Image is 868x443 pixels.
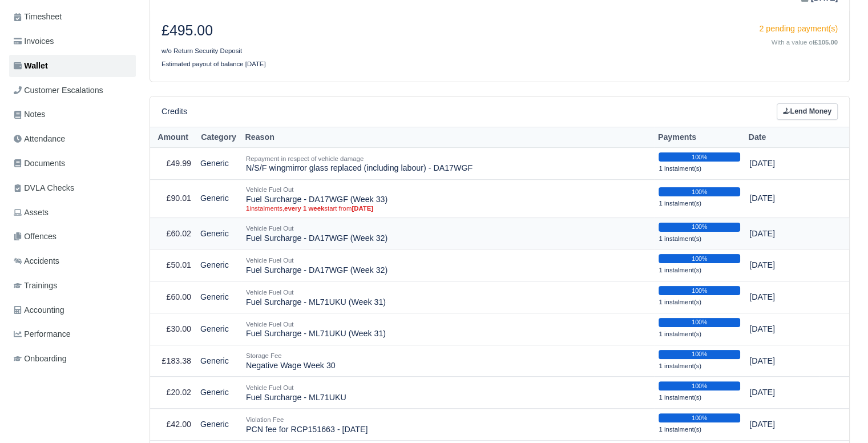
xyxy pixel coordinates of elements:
[246,186,293,193] small: Vehicle Fuel Out
[745,218,819,249] td: [DATE]
[659,363,701,369] small: 1 instalment(s)
[196,127,241,148] th: Category
[659,299,701,305] small: 1 instalment(s)
[659,254,740,263] div: 100%
[150,148,196,180] td: £49.99
[150,377,196,409] td: £20.02
[9,225,136,248] a: Offences
[150,249,196,281] td: £50.01
[14,352,67,365] span: Onboarding
[241,249,654,281] td: Fuel Surcharge - DA17WGF (Week 32)
[9,103,136,126] a: Notes
[9,55,136,77] a: Wallet
[9,250,136,272] a: Accidents
[814,39,838,46] strong: £105.00
[241,345,654,377] td: Negative Wage Week 30
[241,313,654,345] td: Fuel Surcharge - ML71UKU (Week 31)
[659,318,740,327] div: 100%
[14,10,62,23] span: Timesheet
[196,409,241,441] td: Generic
[659,200,701,207] small: 1 instalment(s)
[9,348,136,370] a: Onboarding
[241,409,654,441] td: PCN fee for RCP151663 - [DATE]
[14,255,59,268] span: Accidents
[150,281,196,313] td: £60.00
[241,148,654,180] td: N/S/F wingmirror glass replaced (including labour) - DA17WGF
[659,187,740,196] div: 100%
[196,218,241,249] td: Generic
[150,127,196,148] th: Amount
[745,281,819,313] td: [DATE]
[659,413,740,422] div: 100%
[745,313,819,345] td: [DATE]
[241,218,654,249] td: Fuel Surcharge - DA17WGF (Week 32)
[14,157,65,170] span: Documents
[246,225,293,232] small: Vehicle Fuel Out
[241,377,654,409] td: Fuel Surcharge - ML71UKU
[246,384,293,391] small: Vehicle Fuel Out
[150,409,196,441] td: £42.00
[654,127,745,148] th: Payments
[659,381,740,390] div: 100%
[659,350,740,359] div: 100%
[241,281,654,313] td: Fuel Surcharge - ML71UKU (Week 31)
[14,35,54,48] span: Invoices
[659,165,701,172] small: 1 instalment(s)
[9,30,136,53] a: Invoices
[9,202,136,224] a: Assets
[150,345,196,377] td: £183.38
[9,177,136,199] a: DVLA Checks
[659,286,740,295] div: 100%
[745,345,819,377] td: [DATE]
[196,377,241,409] td: Generic
[284,205,324,212] strong: every 1 week
[241,179,654,218] td: Fuel Surcharge - DA17WGF (Week 33)
[246,204,649,212] small: instalments, start from
[659,426,701,433] small: 1 instalment(s)
[745,179,819,218] td: [DATE]
[196,148,241,180] td: Generic
[241,127,654,148] th: Reason
[14,206,49,219] span: Assets
[196,345,241,377] td: Generic
[811,388,868,443] iframe: Chat Widget
[9,79,136,102] a: Customer Escalations
[14,84,103,97] span: Customer Escalations
[9,275,136,297] a: Trainings
[9,323,136,345] a: Performance
[246,257,293,264] small: Vehicle Fuel Out
[14,108,45,121] span: Notes
[246,416,284,423] small: Violation Fee
[352,205,373,212] strong: [DATE]
[162,107,187,116] h6: Credits
[508,22,838,35] div: 2 pending payment(s)
[772,39,838,46] small: With a value of
[196,179,241,218] td: Generic
[745,377,819,409] td: [DATE]
[9,128,136,150] a: Attendance
[659,394,701,401] small: 1 instalment(s)
[9,299,136,321] a: Accounting
[150,218,196,249] td: £60.02
[246,205,249,212] strong: 1
[14,279,57,292] span: Trainings
[162,61,266,67] small: Estimated payout of balance [DATE]
[659,331,701,337] small: 1 instalment(s)
[14,132,65,146] span: Attendance
[777,103,838,120] a: Lend Money
[246,289,293,296] small: Vehicle Fuel Out
[9,6,136,28] a: Timesheet
[659,267,701,273] small: 1 instalment(s)
[14,304,64,317] span: Accounting
[246,352,282,359] small: Storage Fee
[14,230,56,243] span: Offences
[14,59,48,73] span: Wallet
[162,47,242,54] small: w/o Return Security Deposit
[745,249,819,281] td: [DATE]
[659,235,701,242] small: 1 instalment(s)
[659,223,740,232] div: 100%
[9,152,136,175] a: Documents
[745,148,819,180] td: [DATE]
[745,127,819,148] th: Date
